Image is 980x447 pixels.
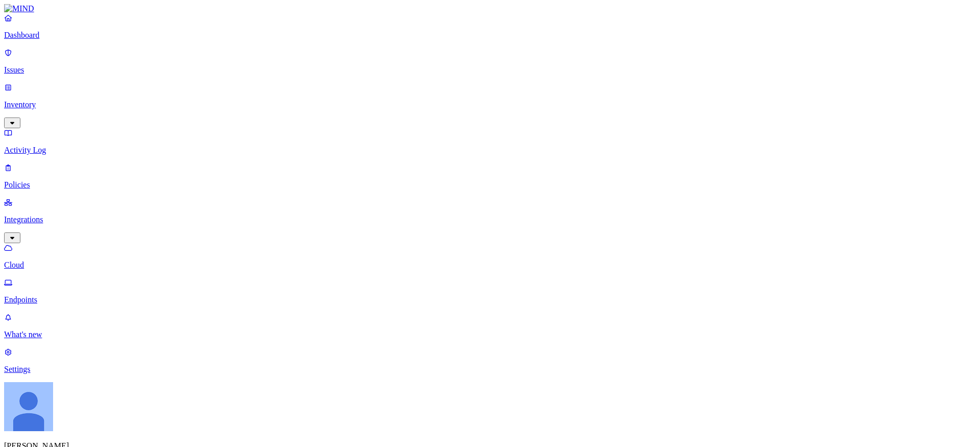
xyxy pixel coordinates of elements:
p: Dashboard [4,31,976,40]
p: Settings [4,365,976,374]
a: Policies [4,163,976,190]
a: MIND [4,4,976,13]
p: Cloud [4,261,976,270]
a: Settings [4,347,976,374]
img: Ignacio Rodriguez Paez [4,382,53,431]
a: Cloud [4,243,976,270]
p: Endpoints [4,295,976,304]
p: What's new [4,330,976,339]
img: MIND [4,4,34,13]
a: Issues [4,48,976,75]
a: Dashboard [4,13,976,40]
p: Policies [4,180,976,190]
a: What's new [4,313,976,339]
p: Integrations [4,215,976,224]
p: Inventory [4,100,976,109]
a: Inventory [4,83,976,127]
a: Endpoints [4,278,976,304]
p: Issues [4,65,976,75]
p: Activity Log [4,146,976,155]
a: Activity Log [4,128,976,155]
a: Integrations [4,198,976,242]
